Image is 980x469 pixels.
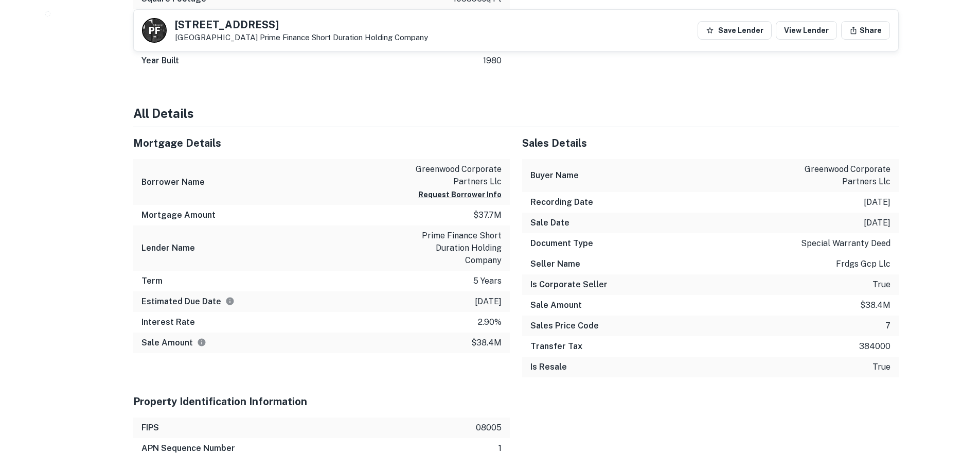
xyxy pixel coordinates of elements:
h5: Sales Details [522,135,899,151]
p: frdgs gcp llc [836,258,890,270]
h6: Borrower Name [141,176,205,188]
h4: All Details [133,104,899,123]
h5: [STREET_ADDRESS] [175,20,428,30]
p: true [872,361,890,373]
p: greenwood corporate partners llc [409,163,502,188]
p: [GEOGRAPHIC_DATA] [175,33,428,42]
a: View Lender [776,21,837,40]
p: [DATE] [864,217,890,229]
a: P F [142,18,167,43]
h6: Transfer Tax [530,340,582,353]
h6: Sale Date [530,217,569,229]
h6: Sale Amount [530,299,582,311]
h6: Mortgage Amount [141,209,216,221]
iframe: Chat Widget [929,387,980,436]
h6: Is Resale [530,361,567,373]
a: Prime Finance Short Duration Holding Company [260,33,428,42]
h6: Estimated Due Date [141,296,235,308]
p: 384000 [859,340,890,353]
h6: Sales Price Code [530,320,599,332]
p: greenwood corporate partners llc [798,163,890,188]
button: Request Borrower Info [418,188,502,201]
button: Save Lender [698,21,772,40]
h6: APN Sequence Number [141,442,235,455]
h6: Seller Name [530,258,580,270]
p: special warranty deed [801,237,890,250]
svg: Estimate is based on a standard schedule for this type of loan. [225,297,235,306]
h6: Buyer Name [530,169,579,182]
p: 7 [885,320,890,332]
p: 5 years [473,275,502,287]
p: $38.4m [471,337,502,349]
p: $38.4m [860,299,890,311]
p: [DATE] [475,296,502,308]
h6: FIPS [141,422,159,434]
p: [DATE] [864,196,890,209]
p: 2.90% [478,316,502,328]
h6: Term [141,275,163,287]
p: $37.7m [473,209,502,221]
p: 1980 [483,55,502,67]
svg: The values displayed on the website are for informational purposes only and may be reported incor... [197,338,206,347]
p: prime finance short duration holding company [409,230,502,267]
h5: Mortgage Details [133,135,510,151]
p: 1 [498,442,502,455]
p: 08005 [476,422,502,434]
h6: Interest Rate [141,316,195,328]
p: true [872,279,890,291]
p: P F [149,24,159,38]
h6: Year Built [141,55,179,67]
h6: Recording Date [530,196,593,209]
h5: Property Identification Information [133,394,510,409]
h6: Document Type [530,237,593,250]
button: Share [841,21,890,40]
h6: Is Corporate Seller [530,279,608,291]
h6: Lender Name [141,242,195,254]
h6: Sale Amount [141,337,206,349]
